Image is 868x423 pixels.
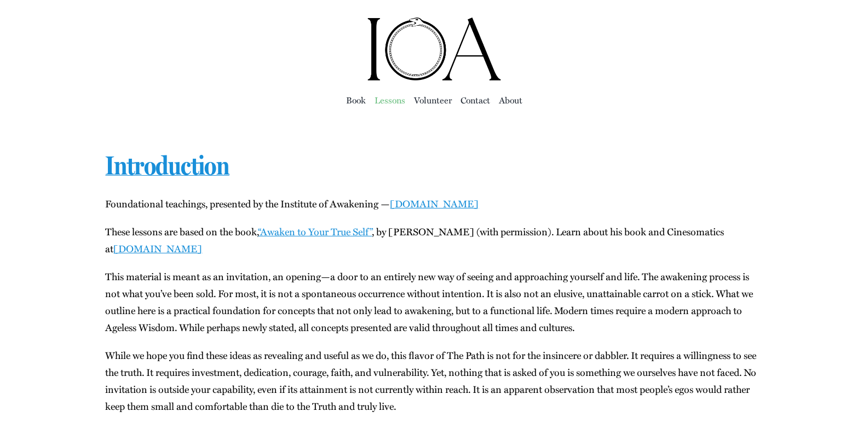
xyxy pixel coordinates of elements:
a: Book [346,92,366,108]
p: Foun­da­tion­al teach­ings, pre­sent­ed by the Insti­tute of Awak­en­ing — [105,195,762,212]
a: [DOMAIN_NAME] [390,196,479,211]
p: This mate­r­i­al is meant as an invi­ta­tion, an opening—a door to an entire­ly new way of see­in... [105,268,762,336]
a: ioa-logo [366,14,503,28]
a: [DOMAIN_NAME] [113,241,202,256]
a: Lessons [375,92,405,108]
a: About [499,92,522,108]
p: While we hope you find these ideas as reveal­ing and use­ful as we do, this fla­vor of The Path i... [105,347,762,415]
a: Vol­un­teer [414,92,452,108]
p: These lessons are based on the book, , by [PERSON_NAME] (with per­mis­sion). Learn about his book... [105,223,762,257]
nav: Main [105,82,762,117]
a: “Awak­en to Your True Self” [258,224,372,239]
img: Institute of Awakening [366,16,503,82]
a: Introduction [105,150,229,181]
a: Con­tact [461,92,490,108]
